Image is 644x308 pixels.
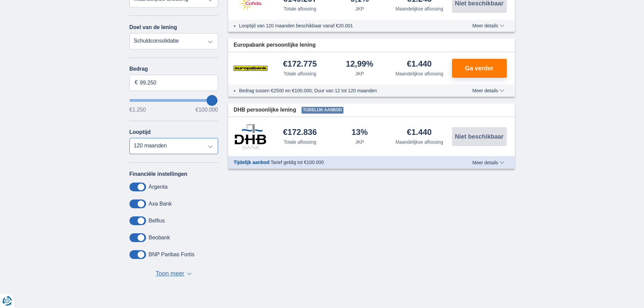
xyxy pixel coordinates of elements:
[129,171,188,177] label: Financiële instellingen
[396,70,443,77] div: Maandelijkse aflossing
[455,134,503,140] span: Niet beschikbaar
[407,60,432,69] div: €1.440
[352,128,368,137] div: 13%
[472,23,504,28] span: Meer details
[239,22,448,29] li: Looptijd van 120 maanden beschikbaar vanaf €20.001
[396,139,443,145] div: Maandelijkse aflossing
[467,23,509,28] button: Meer details
[465,65,493,71] span: Ga verder
[239,87,448,94] li: Bedrag tussen €2500 en €100.000; Duur van 12 tot 120 maanden
[302,107,343,114] span: Tijdelijk aanbod
[472,88,504,93] span: Meer details
[396,5,443,12] div: Maandelijkse aflossing
[195,107,218,113] span: €100.000
[284,139,316,145] div: Totale aflossing
[149,252,195,258] label: BNP Paribas Fortis
[355,70,364,77] div: JKP
[355,139,364,145] div: JKP
[129,107,146,113] span: €1.250
[472,160,504,165] span: Meer details
[135,79,138,87] span: €
[187,273,192,275] span: ▼
[452,127,507,146] button: Niet beschikbaar
[234,41,316,49] span: Europabank persoonlijke lening
[129,24,177,30] label: Doel van de lening
[270,160,324,165] span: Tarief geldig tot €100.000
[156,269,184,278] span: Toon meer
[228,159,453,166] div: :
[234,60,267,77] img: product.pl.alt Europabank
[283,128,317,137] div: €172.836
[153,269,194,279] button: Toon meer ▼
[455,0,503,6] span: Niet beschikbaar
[129,66,218,72] label: Bedrag
[467,88,509,93] button: Meer details
[149,218,165,224] label: Belfius
[129,99,218,102] input: wantToBorrow
[149,201,172,207] label: Axa Bank
[129,129,151,135] label: Looptijd
[467,160,509,165] button: Meer details
[355,5,364,12] div: JKP
[452,59,507,78] button: Ga verder
[149,235,170,241] label: Beobank
[284,5,316,12] div: Totale aflossing
[234,160,269,165] span: Tijdelijk aanbod
[284,70,316,77] div: Totale aflossing
[346,60,373,69] div: 12,99%
[149,184,168,190] label: Argenta
[283,60,317,69] div: €172.775
[407,128,432,137] div: €1.440
[234,124,267,149] img: product.pl.alt DHB Bank
[234,106,296,114] span: DHB persoonlijke lening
